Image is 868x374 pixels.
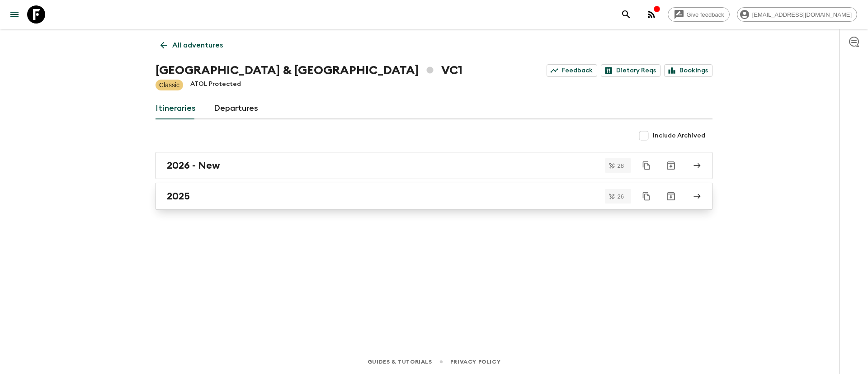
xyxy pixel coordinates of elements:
span: Give feedback [682,11,729,18]
span: Include Archived [653,131,705,140]
h1: [GEOGRAPHIC_DATA] & [GEOGRAPHIC_DATA] VC1 [156,62,462,80]
p: ATOL Protected [190,80,241,90]
p: Classic [159,80,179,90]
h2: 2025 [167,190,190,202]
p: All adventures [172,40,223,51]
a: Bookings [664,64,712,77]
button: Archive [662,187,680,205]
button: menu [5,5,24,24]
a: 2025 [156,183,712,210]
a: Itineraries [156,98,196,119]
a: 2026 - New [156,152,712,179]
a: Guides & Tutorials [368,357,432,367]
a: Departures [214,98,258,119]
button: Archive [662,156,680,175]
div: [EMAIL_ADDRESS][DOMAIN_NAME] [737,7,857,22]
a: All adventures [156,36,228,54]
button: search adventures [617,5,635,24]
span: 26 [612,194,629,199]
h2: 2026 - New [167,160,220,171]
span: [EMAIL_ADDRESS][DOMAIN_NAME] [747,11,857,18]
a: Privacy Policy [450,357,500,367]
button: Duplicate [638,157,655,174]
a: Dietary Reqs [601,64,660,77]
a: Feedback [547,64,597,77]
span: 28 [612,163,629,169]
button: Duplicate [638,188,655,204]
a: Give feedback [668,7,730,22]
